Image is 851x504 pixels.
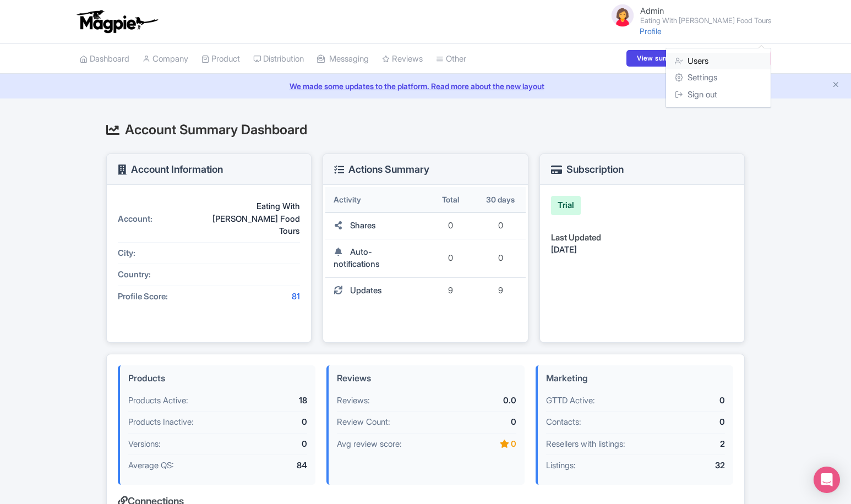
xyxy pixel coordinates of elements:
[832,79,840,92] button: Close announcement
[244,438,307,451] div: 0
[244,416,307,429] div: 0
[334,246,380,270] span: Auto-notifications
[7,80,844,92] a: We made some updates to the platform. Read more about the new layout
[253,44,304,74] a: Distribution
[666,53,771,70] a: Users
[454,438,516,451] div: 0
[546,438,662,451] div: Resellers with listings:
[118,269,200,281] div: Country:
[350,285,382,295] span: Updates
[425,187,476,213] th: Total
[546,374,725,384] h4: Marketing
[244,395,307,407] div: 18
[128,395,244,407] div: Products Active:
[640,6,664,16] span: Admin
[337,374,516,384] h4: Reviews
[106,123,745,137] h2: Account Summary Dashboard
[454,395,516,407] div: 0.0
[640,26,662,36] a: Profile
[201,44,240,74] a: Product
[74,9,160,34] img: logo-ab69f6fb50320c5b225c76a69d11143b.png
[337,395,453,407] div: Reviews:
[80,44,129,74] a: Dashboard
[546,395,662,407] div: GTTD Active:
[626,50,696,67] a: View summary
[666,86,771,103] a: Sign out
[666,69,771,86] a: Settings
[546,416,662,429] div: Contacts:
[118,164,223,175] h3: Account Information
[498,220,503,231] span: 0
[814,467,840,493] div: Open Intercom Messenger
[128,416,244,429] div: Products Inactive:
[425,239,476,278] td: 0
[334,164,429,175] h3: Actions Summary
[118,291,200,303] div: Profile Score:
[662,438,725,451] div: 2
[128,374,307,384] h4: Products
[325,187,425,213] th: Activity
[662,416,725,429] div: 0
[128,438,244,451] div: Versions:
[546,459,662,472] div: Listings:
[662,395,725,407] div: 0
[662,459,725,472] div: 32
[337,416,453,429] div: Review Count:
[425,278,476,304] td: 9
[551,164,624,175] h3: Subscription
[436,44,466,74] a: Other
[244,459,307,472] div: 84
[498,285,503,295] span: 9
[425,213,476,239] td: 0
[350,220,376,231] span: Shares
[382,44,423,74] a: Reviews
[200,200,300,238] div: Eating With [PERSON_NAME] Food Tours
[603,2,771,29] a: Admin Eating With [PERSON_NAME] Food Tours
[640,17,771,24] small: Eating With [PERSON_NAME] Food Tours
[143,44,188,74] a: Company
[337,438,453,451] div: Avg review score:
[317,44,369,74] a: Messaging
[551,244,733,256] div: [DATE]
[454,416,516,429] div: 0
[498,253,503,263] span: 0
[118,247,200,260] div: City:
[476,187,526,213] th: 30 days
[118,213,200,226] div: Account:
[551,232,733,244] div: Last Updated
[128,459,244,472] div: Average QS:
[609,2,636,29] img: avatar_key_member-9c1dde93af8b07d7383eb8b5fb890c87.png
[551,196,581,215] div: Trial
[200,291,300,303] div: 81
